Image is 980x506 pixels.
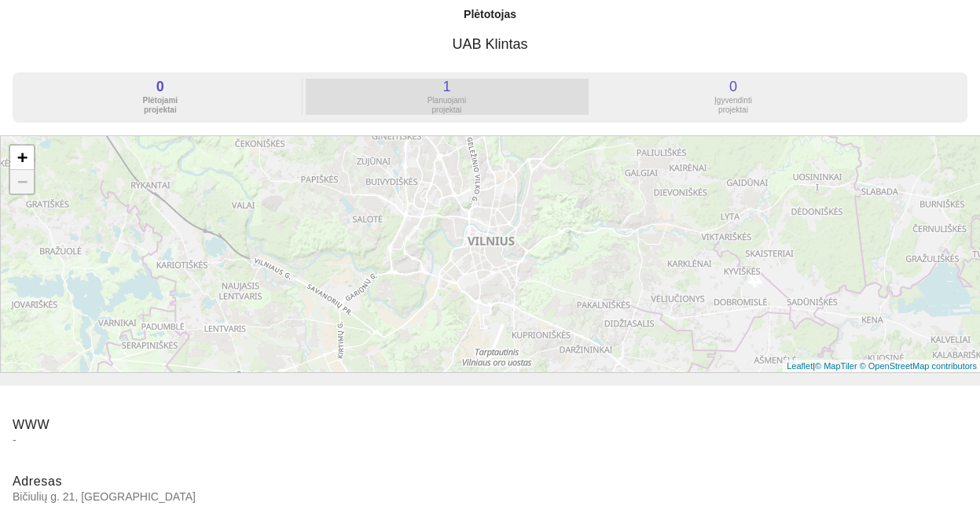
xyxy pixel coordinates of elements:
a: 1 Planuojamiprojektai [306,102,593,115]
a: 0 Plėtojamiprojektai [19,102,306,115]
span: WWW [13,418,50,431]
div: Planuojami projektai [306,96,589,115]
div: 1 [306,79,589,94]
h3: UAB Klintas [13,28,967,60]
span: - [13,433,967,447]
a: Zoom out [10,170,34,194]
a: Leaflet [787,361,813,371]
div: Plėtojami projektai [19,96,302,115]
div: Plėtotojas [464,6,516,22]
a: © OpenStreetMap contributors [860,361,977,371]
a: 0 Įgyvendintiprojektai [592,102,875,115]
div: 0 [592,79,875,94]
a: Zoom in [10,146,34,170]
span: Adresas [13,475,62,488]
div: 0 [19,79,302,94]
a: © MapTiler [815,361,857,371]
div: Įgyvendinti projektai [592,96,875,115]
span: Bičiulių g. 21, [GEOGRAPHIC_DATA] [13,489,967,504]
